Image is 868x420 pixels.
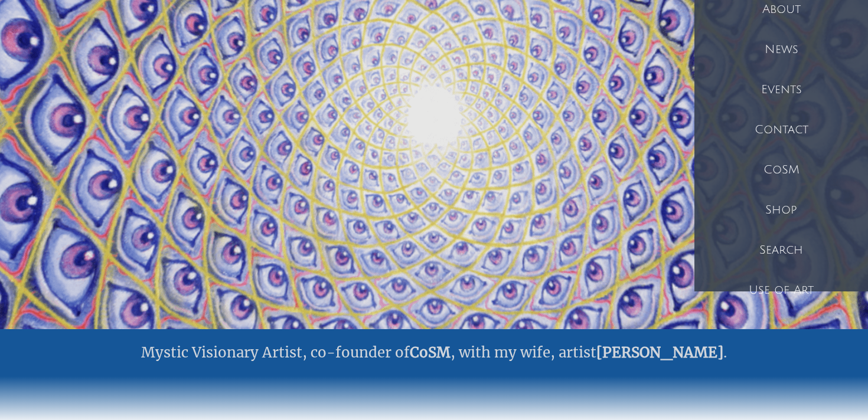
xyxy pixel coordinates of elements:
[694,190,868,230] a: Shop
[596,343,723,362] a: [PERSON_NAME]
[410,343,451,362] a: CoSM
[694,29,868,70] a: News
[694,270,868,310] a: Use of Art
[694,110,868,150] a: Contact
[694,230,868,270] a: Search
[694,70,868,110] a: Events
[694,150,868,190] a: CoSM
